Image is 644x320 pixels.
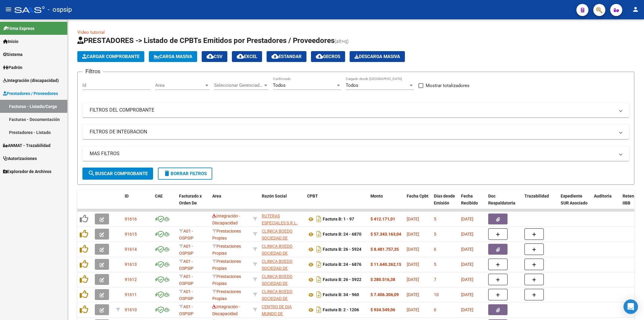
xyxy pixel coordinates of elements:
[434,194,455,205] span: Días desde Emisión
[82,146,629,161] mat-expansion-panel-header: MAS FILTROS
[207,53,214,60] mat-icon: cloud_download
[323,262,361,267] strong: Factura B: 24 - 6876
[267,51,306,62] button: Estandar
[125,277,137,282] span: 91612
[370,262,401,267] strong: $ 11.640.262,15
[125,262,137,267] span: 91613
[368,190,404,216] datatable-header-cell: Monto
[177,190,210,216] datatable-header-cell: Facturado x Orden De
[370,292,399,297] strong: $ 7.406.306,09
[623,194,642,205] span: Retencion IIBB
[271,54,302,59] span: Estandar
[212,274,241,286] span: Prestaciones Propias
[434,262,436,267] span: 5
[323,308,359,312] strong: Factura B: 2 - 1206
[262,243,302,256] div: 30546173646
[407,247,419,252] span: [DATE]
[591,190,620,216] datatable-header-cell: Auditoria
[48,3,72,16] span: - ospsip
[323,292,359,297] strong: Factura B: 34 - 960
[434,307,436,312] span: 6
[207,54,223,59] span: CSV
[212,194,221,198] span: Area
[3,90,58,97] span: Prestadores / Proveedores
[315,290,323,299] i: Descargar documento
[407,217,419,221] span: [DATE]
[82,168,153,180] button: Buscar Comprobante
[237,54,257,59] span: EXCEL
[3,155,37,162] span: Autorizaciones
[350,51,405,62] app-download-masive: Descarga masiva de comprobantes (adjuntos)
[122,190,152,216] datatable-header-cell: ID
[179,194,202,205] span: Facturado x Orden De
[77,30,105,35] a: Video tutorial
[323,232,361,237] strong: Factura B: 24 - 6870
[370,307,395,312] strong: $ 934.549,06
[77,36,335,45] span: PRESTADORES -> Listado de CPBTs Emitidos por Prestadores / Proveedores
[305,190,368,216] datatable-header-cell: CPBT
[262,228,302,240] div: 30546173646
[273,83,286,88] span: Todos
[461,262,473,267] span: [DATE]
[125,307,137,312] span: 91610
[434,217,436,221] span: 5
[262,229,299,254] span: CLINICA BOEDO SOCIEDAD DE RESPONSABILIDAD LIMITADA
[154,54,192,59] span: Carga Masiva
[461,277,473,282] span: [DATE]
[262,273,302,286] div: 30546173646
[82,125,629,139] mat-expansion-panel-header: FILTROS DE INTEGRACION
[461,307,473,312] span: [DATE]
[90,107,615,113] mat-panel-title: FILTROS DEL COMPROBANTE
[323,247,361,252] strong: Factura B: 26 - 5924
[434,292,439,297] span: 10
[3,38,18,45] span: Inicio
[3,142,50,149] span: ANMAT - Trazabilidad
[212,304,240,316] span: Integración - Discapacidad
[407,262,419,267] span: [DATE]
[431,190,459,216] datatable-header-cell: Días desde Emisión
[558,190,591,216] datatable-header-cell: Expediente SUR Asociado
[125,247,137,252] span: 91614
[434,277,436,282] span: 7
[271,53,279,60] mat-icon: cloud_download
[524,194,549,198] span: Trazabilidad
[125,194,129,198] span: ID
[125,217,137,221] span: 91616
[461,194,478,205] span: Fecha Recibido
[155,83,204,88] span: Area
[335,38,349,44] span: (alt+q)
[262,194,287,198] span: Razón Social
[407,277,419,282] span: [DATE]
[311,51,345,62] button: Gecros
[461,247,473,252] span: [DATE]
[262,258,302,271] div: 30546173646
[370,232,401,237] strong: $ 57.343.163,04
[237,53,244,60] mat-icon: cloud_download
[179,274,194,286] span: A01 - OSPSIP
[212,259,241,271] span: Prestaciones Propias
[407,232,419,237] span: [DATE]
[3,51,23,58] span: Sistema
[262,274,299,299] span: CLINICA BOEDO SOCIEDAD DE RESPONSABILIDAD LIMITADA
[262,214,298,225] span: RUTERAS ESPECIALES S.R.L.
[315,229,323,239] i: Descargar documento
[434,247,436,252] span: 6
[315,244,323,254] i: Descargar documento
[459,190,486,216] datatable-header-cell: Fecha Recibido
[426,82,469,89] span: Mostrar totalizadores
[404,190,431,216] datatable-header-cell: Fecha Cpbt
[82,54,139,59] span: Cargar Comprobante
[316,54,340,59] span: Gecros
[561,194,588,205] span: Expediente SUR Asociado
[262,213,302,225] div: 30718052919
[212,229,241,240] span: Prestaciones Propias
[3,168,51,175] span: Explorador de Archivos
[214,83,263,88] span: Seleccionar Gerenciador
[88,171,148,176] span: Buscar Comprobante
[3,77,59,84] span: Integración (discapacidad)
[77,51,144,62] button: Cargar Comprobante
[315,305,323,315] i: Descargar documento
[149,51,197,62] button: Carga Masiva
[210,190,251,216] datatable-header-cell: Area
[90,129,615,135] mat-panel-title: FILTROS DE INTEGRACION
